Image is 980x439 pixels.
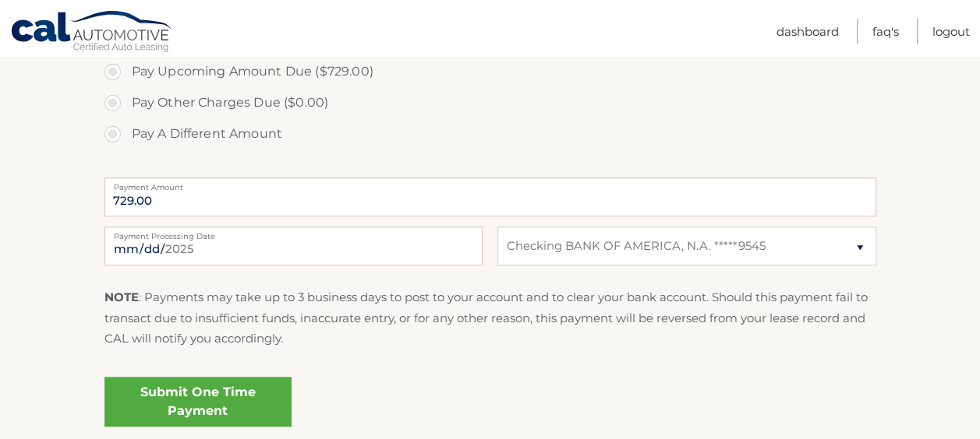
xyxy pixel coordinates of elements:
a: Logout [932,19,970,44]
input: Payment Amount [104,177,876,216]
label: Pay Upcoming Amount Due ($729.00) [104,56,876,87]
label: Pay A Different Amount [104,118,876,149]
a: Dashboard [777,19,839,44]
label: Pay Other Charges Due ($0.00) [104,87,876,118]
a: Cal Automotive [10,10,174,55]
a: FAQ's [872,19,899,44]
a: Submit One Time Payment [104,377,292,427]
label: Payment Processing Date [104,227,483,239]
input: Payment Date [104,227,483,265]
strong: NOTE [104,290,139,304]
label: Payment Amount [104,177,876,190]
p: : Payments may take up to 3 business days to post to your account and to clear your bank account.... [104,287,876,349]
